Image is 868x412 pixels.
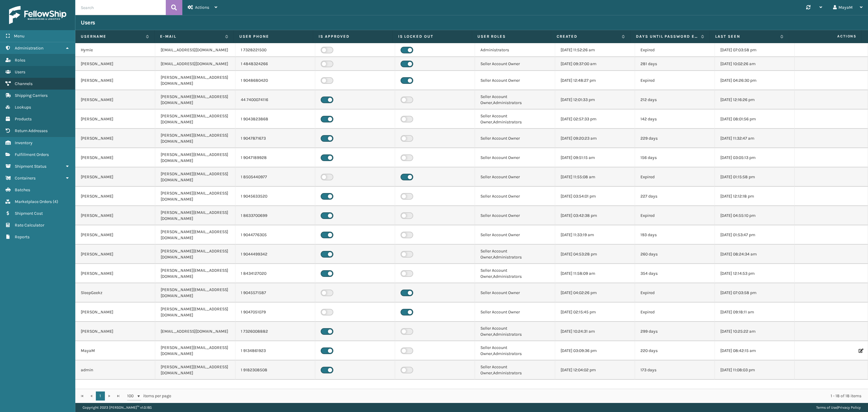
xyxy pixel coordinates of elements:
[75,322,155,341] td: [PERSON_NAME]
[15,199,52,204] span: Marketplace Orders
[555,322,635,341] td: [DATE] 10:24:31 am
[235,341,315,360] td: 1 9134861923
[155,187,235,206] td: [PERSON_NAME][EMAIL_ADDRESS][DOMAIN_NAME]
[235,167,315,187] td: 1 8505440977
[53,199,58,204] span: ( 4 )
[235,71,315,90] td: 1 9048680420
[475,225,555,245] td: Seller Account Owner
[75,341,155,360] td: MayaM
[475,283,555,303] td: Seller Account Owner
[816,403,861,412] div: |
[635,109,715,129] td: 142 days
[75,245,155,264] td: [PERSON_NAME]
[75,206,155,225] td: [PERSON_NAME]
[155,109,235,129] td: [PERSON_NAME][EMAIL_ADDRESS][DOMAIN_NAME]
[477,34,546,39] label: User Roles
[155,245,235,264] td: [PERSON_NAME][EMAIL_ADDRESS][DOMAIN_NAME]
[155,129,235,148] td: [PERSON_NAME][EMAIL_ADDRESS][DOMAIN_NAME]
[235,360,315,380] td: 1 9182308508
[9,6,66,24] img: logo
[475,187,555,206] td: Seller Account Owner
[155,43,235,57] td: [EMAIL_ADDRESS][DOMAIN_NAME]
[715,57,795,71] td: [DATE] 10:02:26 am
[75,225,155,245] td: [PERSON_NAME]
[75,129,155,148] td: [PERSON_NAME]
[475,57,555,71] td: Seller Account Owner
[715,34,777,39] label: Last Seen
[155,71,235,90] td: [PERSON_NAME][EMAIL_ADDRESS][DOMAIN_NAME]
[235,264,315,283] td: 1 8434127020
[635,71,715,90] td: Expired
[715,90,795,109] td: [DATE] 12:16:26 pm
[75,303,155,322] td: [PERSON_NAME]
[235,283,315,303] td: 1 9045571587
[235,206,315,225] td: 1 8633700699
[155,148,235,167] td: [PERSON_NAME][EMAIL_ADDRESS][DOMAIN_NAME]
[635,225,715,245] td: 193 days
[715,109,795,129] td: [DATE] 08:01:56 pm
[15,128,48,133] span: Return Addresses
[555,206,635,225] td: [DATE] 03:42:38 pm
[635,264,715,283] td: 354 days
[475,71,555,90] td: Seller Account Owner
[475,360,555,380] td: Seller Account Owner,Administrators
[475,303,555,322] td: Seller Account Owner
[555,264,635,283] td: [DATE] 11:58:09 am
[838,405,861,410] a: Privacy Policy
[791,31,860,41] span: Actions
[816,405,837,410] a: Terms of Use
[15,105,31,110] span: Lookups
[15,140,33,145] span: Inventory
[715,341,795,360] td: [DATE] 08:42:15 am
[195,5,209,10] span: Actions
[635,43,715,57] td: Expired
[475,148,555,167] td: Seller Account Owner
[15,116,32,122] span: Products
[475,206,555,225] td: Seller Account Owner
[75,167,155,187] td: [PERSON_NAME]
[475,245,555,264] td: Seller Account Owner,Administrators
[715,245,795,264] td: [DATE] 08:24:34 am
[75,71,155,90] td: [PERSON_NAME]
[715,129,795,148] td: [DATE] 11:32:47 am
[155,90,235,109] td: [PERSON_NAME][EMAIL_ADDRESS][DOMAIN_NAME]
[15,164,46,169] span: Shipment Status
[127,391,171,401] span: items per page
[96,391,105,401] a: 1
[235,43,315,57] td: 1 7328221500
[81,34,143,39] label: Username
[155,57,235,71] td: [EMAIL_ADDRESS][DOMAIN_NAME]
[635,187,715,206] td: 227 days
[75,360,155,380] td: admin
[715,187,795,206] td: [DATE] 12:12:18 pm
[15,69,25,74] span: Users
[715,322,795,341] td: [DATE] 10:25:22 am
[555,71,635,90] td: [DATE] 12:48:27 pm
[235,109,315,129] td: 1 9043823868
[635,322,715,341] td: 299 days
[235,303,315,322] td: 1 9047051079
[235,90,315,109] td: 44 7400074116
[155,303,235,322] td: [PERSON_NAME][EMAIL_ADDRESS][DOMAIN_NAME]
[555,167,635,187] td: [DATE] 11:55:08 am
[555,245,635,264] td: [DATE] 04:53:28 pm
[636,34,698,39] label: Days until password expires
[155,283,235,303] td: [PERSON_NAME][EMAIL_ADDRESS][DOMAIN_NAME]
[160,34,222,39] label: E-mail
[635,167,715,187] td: Expired
[75,148,155,167] td: [PERSON_NAME]
[555,225,635,245] td: [DATE] 11:33:19 am
[555,360,635,380] td: [DATE] 12:04:02 pm
[635,90,715,109] td: 212 days
[635,341,715,360] td: 220 days
[155,322,235,341] td: [EMAIL_ADDRESS][DOMAIN_NAME]
[15,152,49,157] span: Fulfillment Orders
[75,43,155,57] td: Hymie
[15,223,44,228] span: Rate Calculator
[75,109,155,129] td: [PERSON_NAME]
[14,33,24,39] span: Menu
[555,148,635,167] td: [DATE] 09:51:15 am
[75,264,155,283] td: [PERSON_NAME]
[715,283,795,303] td: [DATE] 07:03:58 pm
[475,129,555,148] td: Seller Account Owner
